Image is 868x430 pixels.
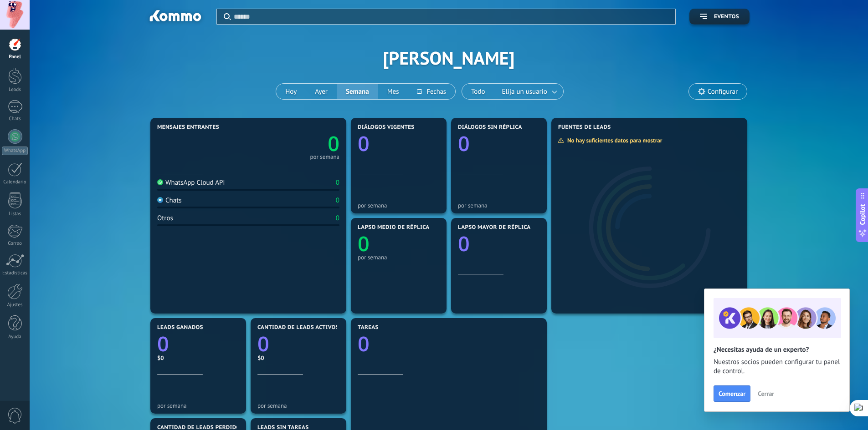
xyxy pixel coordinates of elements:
text: 0 [358,130,370,157]
button: Ayer [306,84,337,99]
span: Cantidad de leads activos [257,324,339,331]
div: por semana [458,202,540,209]
span: Leads ganados [157,324,203,331]
span: Eventos [714,14,739,20]
h2: ¿Necesitas ayuda de un experto? [714,345,840,354]
div: Estadísticas [2,270,28,276]
text: 0 [358,330,370,358]
span: Diálogos sin réplica [458,124,522,131]
div: Panel [2,54,28,60]
div: por semana [358,202,440,209]
img: WhatsApp Cloud API [157,179,163,185]
span: Mensajes entrantes [157,124,219,131]
div: 0 [336,196,339,205]
div: Listas [2,211,28,217]
text: 0 [458,130,470,157]
div: $0 [257,354,339,362]
div: WhatsApp Cloud API [157,178,225,187]
div: Ayuda [2,334,28,340]
span: Comenzar [719,390,745,397]
a: 0 [358,330,540,358]
a: 0 [248,130,339,157]
span: Diálogos vigentes [358,124,415,131]
div: por semana [310,155,339,159]
text: 0 [458,230,470,258]
button: Hoy [276,84,306,99]
div: 0 [336,178,339,187]
a: 0 [257,330,339,358]
div: por semana [157,402,239,409]
div: Correo [2,241,28,247]
div: WhatsApp [2,147,28,155]
a: 0 [157,330,239,358]
div: Ajustes [2,302,28,308]
button: Eventos [689,9,750,25]
div: por semana [358,254,440,261]
span: Nuestros socios pueden configurar tu panel de control. [714,358,840,376]
div: Leads [2,87,28,93]
text: 0 [328,130,339,157]
div: Calendario [2,179,28,185]
span: Copilot [858,204,867,225]
button: Semana [337,84,378,99]
div: Chats [157,196,182,205]
div: Otros [157,214,173,223]
div: $0 [157,354,239,362]
div: por semana [257,402,339,409]
div: 0 [336,214,339,223]
button: Comenzar [714,385,750,402]
button: Todo [462,84,494,99]
span: Elija un usuario [500,86,549,98]
button: Mes [378,84,408,99]
button: Cerrar [754,387,778,400]
text: 0 [358,230,370,258]
text: 0 [257,330,269,358]
button: Fechas [408,84,455,99]
button: Elija un usuario [494,84,563,99]
div: No hay suficientes datos para mostrar [558,137,668,144]
span: Cerrar [758,390,774,397]
span: Fuentes de leads [558,124,611,131]
span: Configurar [708,88,738,96]
span: Tareas [358,324,379,331]
span: Lapso mayor de réplica [458,224,530,231]
div: Chats [2,116,28,122]
span: Lapso medio de réplica [358,224,430,231]
img: Chats [157,197,163,203]
text: 0 [157,330,169,358]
